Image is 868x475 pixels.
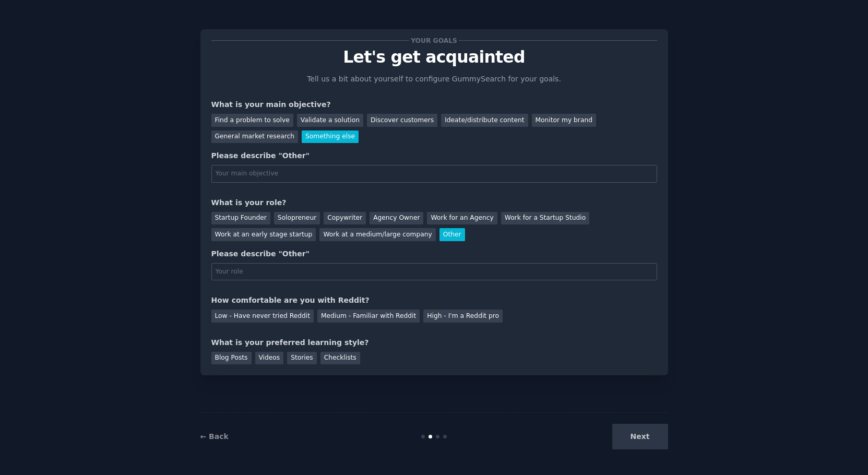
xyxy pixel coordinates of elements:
div: Discover customers [367,114,437,127]
span: Your goals [409,35,459,46]
div: Work for an Agency [427,212,497,225]
p: Let's get acquainted [211,48,657,66]
div: Work for a Startup Studio [501,212,589,225]
div: Monitor my brand [532,114,596,127]
div: Videos [255,352,284,365]
div: Copywriter [324,212,366,225]
div: Solopreneur [274,212,320,225]
div: What is your role? [211,197,657,208]
div: Agency Owner [370,212,423,225]
div: Find a problem to solve [211,114,293,127]
input: Your main objective [211,165,657,183]
div: Stories [287,352,316,365]
div: Please describe "Other" [211,150,657,161]
div: Ideate/distribute content [441,114,528,127]
div: What is your main objective? [211,99,657,110]
div: Low - Have never tried Reddit [211,310,314,323]
a: ← Back [200,432,229,441]
div: What is your preferred learning style? [211,337,657,348]
div: How comfortable are you with Reddit? [211,295,657,306]
p: Tell us a bit about yourself to configure GummySearch for your goals. [303,74,566,85]
div: Checklists [320,352,360,365]
div: High - I'm a Reddit pro [423,310,503,323]
div: Blog Posts [211,352,252,365]
div: Work at an early stage startup [211,228,316,241]
div: Startup Founder [211,212,270,225]
div: Something else [302,130,359,144]
div: Medium - Familiar with Reddit [317,310,420,323]
div: Validate a solution [297,114,363,127]
div: General market research [211,130,299,144]
div: Other [439,228,465,241]
div: Please describe "Other" [211,248,657,259]
div: Work at a medium/large company [319,228,435,241]
input: Your role [211,263,657,281]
